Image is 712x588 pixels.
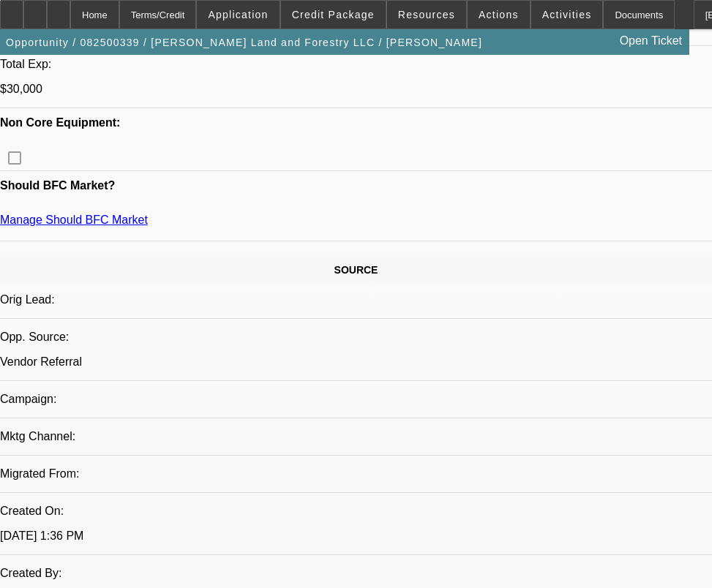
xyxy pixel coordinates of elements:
span: Activities [542,9,592,20]
span: Opportunity / 082500339 / [PERSON_NAME] Land and Forestry LLC / [PERSON_NAME] [6,37,482,48]
a: Open Ticket [614,29,688,53]
button: Credit Package [281,1,386,29]
button: Actions [468,1,530,29]
span: Credit Package [292,9,375,20]
span: SOURCE [334,264,378,276]
span: Actions [479,9,519,20]
button: Application [197,1,279,29]
span: Resources [398,9,455,20]
button: Resources [387,1,466,29]
span: Application [208,9,268,20]
button: Activities [531,1,603,29]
